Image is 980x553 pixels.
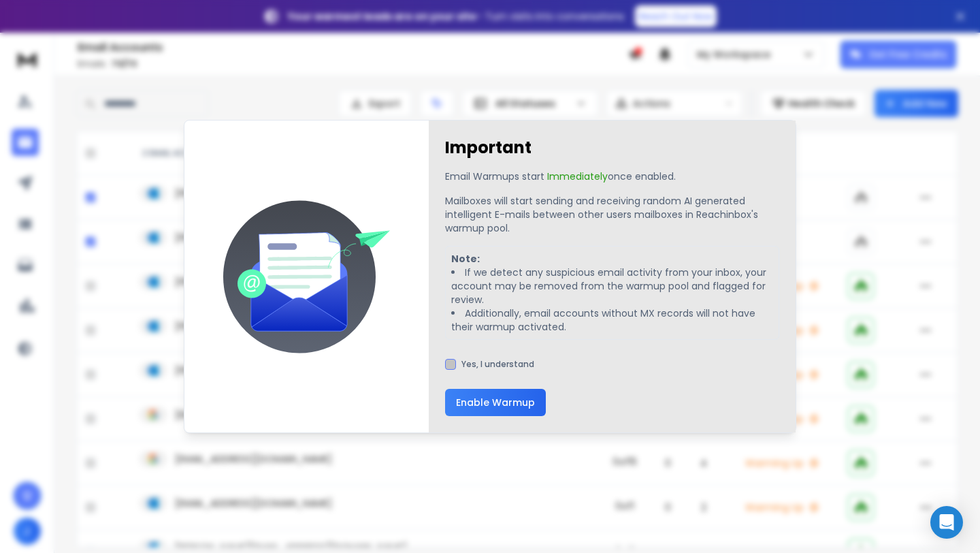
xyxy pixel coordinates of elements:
[445,389,546,416] button: Enable Warmup
[451,306,773,334] li: Additionally, email accounts without MX records will not have their warmup activated.
[451,266,773,306] li: If we detect any suspicious email activity from your inbox, your account may be removed from the ...
[445,137,532,159] h1: Important
[461,359,534,370] label: Yes, I understand
[547,170,608,183] span: Immediately
[451,252,773,266] p: Note:
[445,194,779,235] p: Mailboxes will start sending and receiving random AI generated intelligent E-mails between other ...
[445,170,676,183] p: Email Warmups start once enabled.
[930,506,963,539] div: Open Intercom Messenger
